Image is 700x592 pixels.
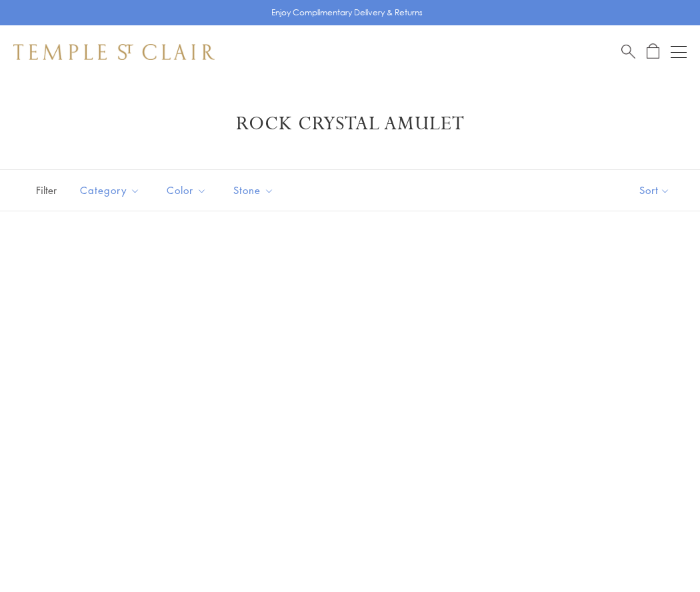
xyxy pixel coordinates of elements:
[33,112,667,136] h1: Rock Crystal Amulet
[671,44,687,60] button: Open navigation
[13,44,215,60] img: Temple St. Clair
[70,175,150,205] button: Category
[227,182,284,199] span: Stone
[647,43,659,60] a: Open Shopping Bag
[73,182,150,199] span: Category
[271,6,423,19] p: Enjoy Complimentary Delivery & Returns
[160,182,217,199] span: Color
[609,170,700,211] button: Show sort by
[621,43,635,60] a: Search
[223,175,284,205] button: Stone
[157,175,217,205] button: Color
